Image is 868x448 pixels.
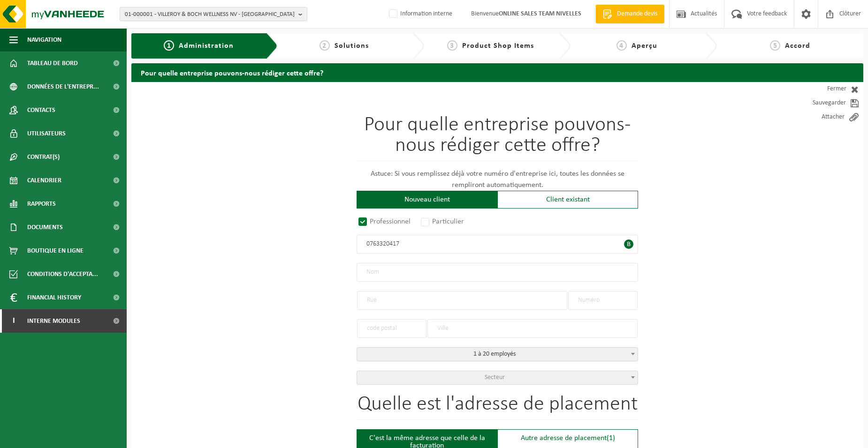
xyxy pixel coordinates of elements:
span: Calendrier [27,169,61,192]
p: Astuce: Si vous remplissez déjà votre numéro d'entreprise ici, toutes les données se rempliront a... [357,168,638,191]
input: code postal [357,319,426,338]
input: Rue [357,291,567,310]
span: 1 à 20 employés [357,347,638,361]
strong: ONLINE SALES TEAM NIVELLES [499,10,581,17]
label: Professionnel [357,215,413,228]
label: Information interne [387,7,452,21]
span: 01-000001 - VILLEROY & BOCH WELLNESS NV - [GEOGRAPHIC_DATA] [125,7,295,22]
span: Secteur [485,374,505,381]
span: 4 [617,40,627,51]
span: Product Shop Items [462,42,534,50]
span: Documents [27,216,63,239]
h1: Quelle est l'adresse de placement [357,394,638,420]
span: Utilisateurs [27,122,66,145]
span: Financial History [27,286,81,309]
span: 1 à 20 employés [357,348,638,361]
span: Solutions [335,42,369,50]
a: 1Administration [138,40,259,52]
a: 3Product Shop Items [429,40,552,52]
span: Navigation [27,28,61,52]
span: Rapports [27,192,56,216]
span: Contacts [27,98,55,122]
span: Demande devis [615,9,660,19]
span: Administration [179,42,234,50]
span: 5 [770,40,780,51]
span: Données de l'entrepr... [27,75,99,98]
label: Particulier [419,215,467,228]
a: 4Aperçu [575,40,698,52]
span: Conditions d'accepta... [27,262,98,286]
input: Nom [357,263,638,282]
input: Numéro d'entreprise [357,235,638,254]
span: 2 [320,40,330,51]
span: 3 [447,40,457,51]
span: Tableau de bord [27,52,78,75]
span: B [624,239,633,249]
span: Aperçu [632,42,657,50]
h1: Pour quelle entreprise pouvons-nous rédiger cette offre? [357,115,638,161]
input: Ville [427,319,638,338]
a: 2Solutions [282,40,405,52]
a: 5Accord [722,40,859,52]
span: Contrat(s) [27,145,60,169]
a: Sauvegarder [779,96,863,110]
a: Fermer [779,82,863,96]
span: Boutique en ligne [27,239,84,262]
input: Numéro [568,291,638,310]
span: Accord [785,42,810,50]
a: Demande devis [595,5,664,23]
h2: Pour quelle entreprise pouvons-nous rédiger cette offre? [131,63,863,82]
span: Interne modules [27,309,80,333]
div: Nouveau client [357,191,497,209]
span: (1) [607,434,615,442]
span: 1 [164,40,174,51]
div: Client existant [497,191,638,209]
a: Attacher [779,110,863,124]
span: I [9,309,18,333]
button: 01-000001 - VILLEROY & BOCH WELLNESS NV - [GEOGRAPHIC_DATA] [120,7,307,21]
